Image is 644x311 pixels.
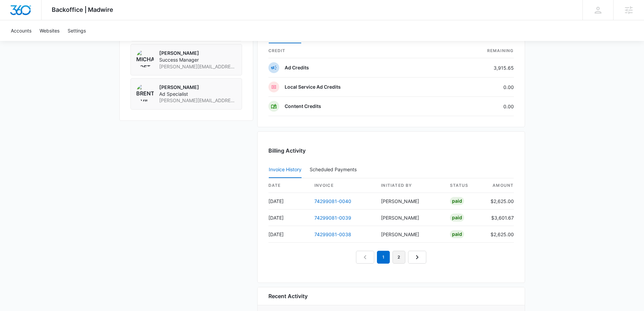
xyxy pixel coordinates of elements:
[268,147,514,155] h3: Billing Activity
[376,193,444,209] td: [PERSON_NAME]
[64,20,90,41] a: Settings
[35,20,64,41] a: Websites
[159,84,236,91] p: [PERSON_NAME]
[442,58,514,77] td: 3,915.65
[268,178,309,193] th: date
[52,6,113,13] span: Backoffice | Madwire
[356,251,426,264] nav: Pagination
[314,231,351,237] a: 74299081-0038
[485,226,514,243] td: $2,625.00
[159,97,236,104] span: [PERSON_NAME][EMAIL_ADDRESS][PERSON_NAME][DOMAIN_NAME]
[268,44,442,58] th: credit
[445,178,485,193] th: status
[136,50,154,67] img: Michael Koethe
[268,292,308,300] h6: Recent Activity
[408,251,426,264] a: Next Page
[450,230,464,238] div: Paid
[314,198,351,204] a: 74299081-0040
[285,103,321,110] p: Content Credits
[310,167,359,172] div: Scheduled Payments
[485,178,514,193] th: amount
[268,226,309,243] td: [DATE]
[442,77,514,97] td: 0.00
[159,91,236,97] span: Ad Specialist
[376,226,444,243] td: [PERSON_NAME]
[7,20,35,41] a: Accounts
[309,178,376,193] th: invoice
[485,209,514,226] td: $3,601.67
[285,84,341,90] p: Local Service Ad Credits
[442,97,514,116] td: 0.00
[450,214,464,222] div: Paid
[285,64,309,71] p: Ad Credits
[392,251,405,264] a: Page 2
[450,197,464,205] div: Paid
[376,178,444,193] th: Initiated By
[269,162,302,178] button: Invoice History
[485,193,514,209] td: $2,625.00
[268,209,309,226] td: [DATE]
[268,193,309,209] td: [DATE]
[314,215,351,221] a: 74299081-0039
[136,84,154,102] img: Brent Avila
[159,57,236,63] span: Success Manager
[377,251,390,264] em: 1
[376,209,444,226] td: [PERSON_NAME]
[442,44,514,58] th: Remaining
[159,50,236,57] p: [PERSON_NAME]
[159,63,236,70] span: [PERSON_NAME][EMAIL_ADDRESS][PERSON_NAME][DOMAIN_NAME]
